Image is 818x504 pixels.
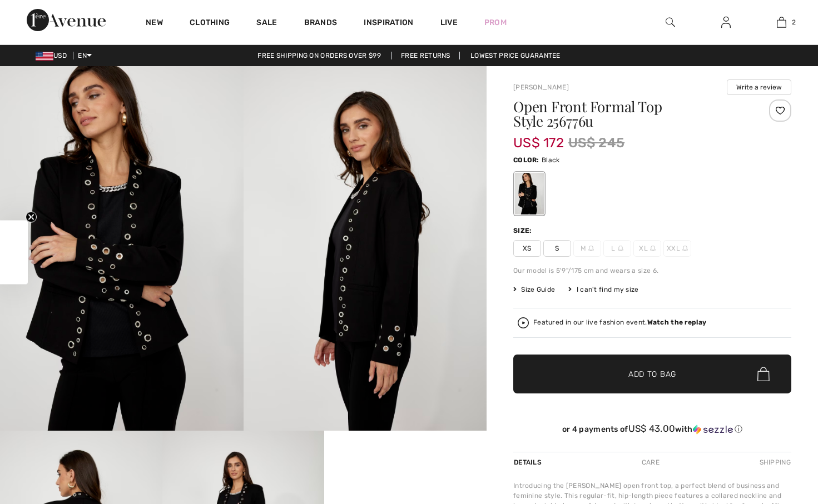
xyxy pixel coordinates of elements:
[792,17,796,27] span: 2
[618,246,623,251] img: ring-m.svg
[36,52,71,59] span: USD
[78,52,92,59] span: EN
[513,99,745,128] h1: Open Front Formal Top Style 256776u
[693,425,733,435] img: Sezzle
[682,246,688,251] img: ring-m.svg
[513,156,539,164] span: Color:
[721,16,731,29] img: My Info
[513,423,791,438] div: or 4 payments ofUS$ 43.00withSezzle Click to learn more about Sezzle
[777,16,786,29] img: My Bag
[304,18,338,29] a: Brands
[462,52,569,59] a: Lowest Price Guarantee
[757,452,791,472] div: Shipping
[518,317,529,328] img: Watch the replay
[647,318,707,326] strong: Watch the replay
[568,285,638,295] div: I can't find my size
[515,173,544,214] div: Black
[513,266,791,276] div: Our model is 5'9"/175 cm and wears a size 6.
[146,18,163,29] a: New
[632,452,669,472] div: Care
[754,16,809,29] a: 2
[727,79,791,95] button: Write a review
[391,52,460,59] a: Free Returns
[712,16,740,29] a: Sign In
[513,355,791,393] button: Add to Bag
[513,423,791,435] div: or 4 payments of with
[513,452,544,472] div: Details
[543,240,571,257] span: S
[633,240,661,257] span: XL
[666,16,675,29] img: search the website
[36,52,53,61] img: US Dollar
[568,133,624,153] span: US$ 245
[650,246,656,251] img: ring-m.svg
[603,240,631,257] span: L
[628,368,676,380] span: Add to Bag
[190,18,230,29] a: Clothing
[364,18,413,29] span: Inspiration
[244,66,487,431] img: Open Front Formal Top Style 256776U. 2
[256,18,277,29] a: Sale
[26,211,37,222] button: Close teaser
[533,319,706,326] div: Featured in our live fashion event.
[513,240,541,257] span: XS
[757,367,770,381] img: Bag.svg
[628,423,676,434] span: US$ 43.00
[513,226,534,236] div: Size:
[513,124,564,151] span: US$ 172
[27,9,106,31] img: 1ère Avenue
[513,285,555,295] span: Size Guide
[249,52,390,59] a: Free shipping on orders over $99
[484,17,507,28] a: Prom
[440,17,458,28] a: Live
[542,156,560,164] span: Black
[588,246,594,251] img: ring-m.svg
[663,240,691,257] span: XXL
[513,83,569,91] a: [PERSON_NAME]
[573,240,601,257] span: M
